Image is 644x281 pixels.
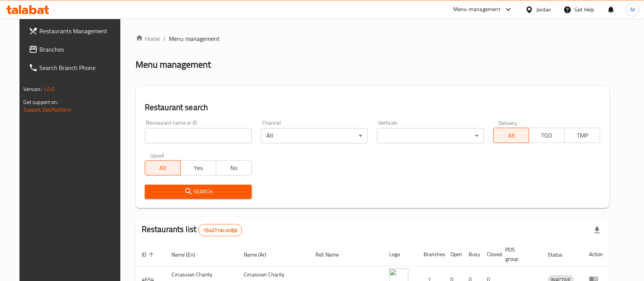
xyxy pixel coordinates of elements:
button: Yes [180,160,216,175]
span: 15427 record(s) [199,227,242,234]
th: Busy [463,243,481,266]
div: Jordan [536,5,551,14]
th: Branches [417,243,444,266]
span: Search Branch Phone [39,63,121,72]
button: TGO [529,128,565,143]
a: Restaurants Management [23,22,127,40]
span: TGO [532,130,561,141]
h2: Menu management [136,58,211,71]
th: Closed [481,243,499,266]
a: Branches [23,40,127,58]
span: Branches [39,45,121,54]
span: All [497,130,526,141]
h2: Restaurants list [142,224,243,236]
li: / [163,34,166,43]
nav: breadcrumb [136,34,610,43]
button: All [145,160,181,175]
span: No [219,162,249,174]
span: M [630,5,635,14]
span: Version: [23,84,42,94]
span: Search [151,187,246,197]
span: Ref. Name [316,250,349,259]
th: Open [444,243,463,266]
input: Search for restaurant name or ID.. [145,128,252,143]
button: No [216,160,252,175]
label: Upsell [150,153,164,158]
span: Menu management [169,34,220,43]
span: ID [142,250,156,259]
span: Name (Ar) [244,250,276,259]
span: Name (En) [172,250,205,259]
div: All [261,128,368,143]
button: Search [145,185,252,199]
span: TMP [568,130,597,141]
span: Get support on: [23,97,58,107]
span: 1.0.0 [43,84,55,94]
div: ​ [377,128,484,143]
label: Delivery [498,120,518,125]
th: Action [583,243,609,266]
span: Yes [184,162,213,174]
div: Menu-management [453,5,500,14]
a: Support.OpsPlatform [23,105,72,115]
span: Status [548,250,573,259]
a: Search Branch Phone [23,58,127,77]
button: All [493,128,529,143]
div: Export file [588,221,606,239]
button: TMP [564,128,600,143]
span: Restaurants Management [39,26,121,36]
span: POS group [505,245,533,263]
h2: Restaurant search [145,102,600,113]
span: All [148,162,178,174]
a: Home [136,34,160,43]
div: Total records count [198,224,242,236]
th: Logo [383,243,417,266]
